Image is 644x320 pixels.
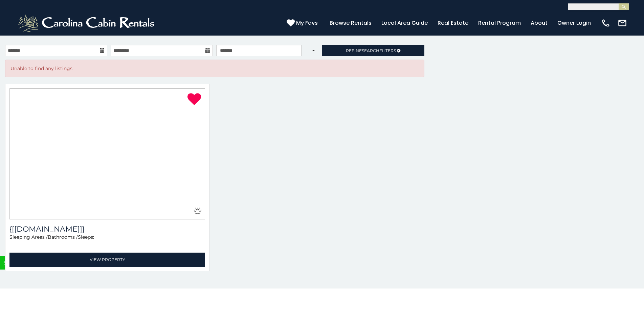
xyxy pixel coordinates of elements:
a: My Favs [287,19,319,27]
span: Refine Filters [346,48,396,53]
h3: {[getUnitName(property)]} [9,225,205,234]
img: phone-regular-white.png [601,18,610,28]
a: Remove from favorites [187,92,201,107]
a: Real Estate [434,17,472,29]
div: Sleeping Areas / Bathrooms / Sleeps: [9,234,205,251]
a: About [527,17,551,29]
img: White-1-2.png [17,13,157,33]
a: Rental Program [475,17,524,29]
span: My Favs [296,19,318,27]
a: Local Area Guide [378,17,431,29]
span: Search [362,48,379,53]
a: Owner Login [554,17,594,29]
a: RefineSearchFilters [322,45,424,56]
a: View Property [9,253,205,266]
a: Browse Rentals [326,17,375,29]
p: Unable to find any listings. [10,65,419,72]
img: mail-regular-white.png [618,18,627,28]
